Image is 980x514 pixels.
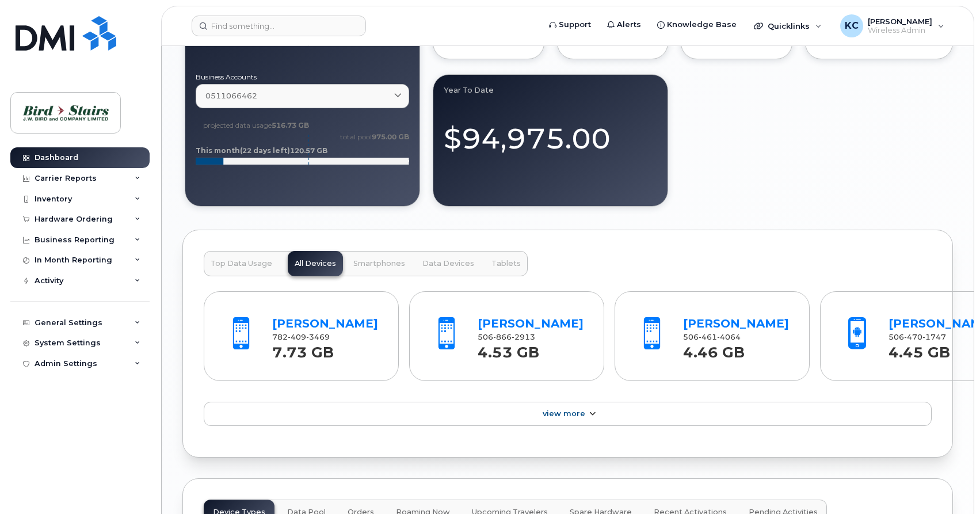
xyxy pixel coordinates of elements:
[543,409,585,418] span: View More
[485,251,528,276] button: Tablets
[889,333,946,341] span: 506
[599,13,649,36] a: Alerts
[845,19,859,33] span: KC
[306,333,330,341] span: 3469
[204,402,932,426] a: View More
[683,317,789,330] a: [PERSON_NAME]
[203,121,309,130] text: projected data usage
[444,85,657,94] div: Year to Date
[290,146,327,155] tspan: 120.57 GB
[478,317,584,330] a: [PERSON_NAME]
[422,259,474,268] span: Data Devices
[649,13,745,36] a: Knowledge Base
[541,13,599,36] a: Support
[204,251,279,276] button: Top Data Usage
[444,109,657,159] div: $94,975.00
[372,132,409,141] tspan: 975.00 GB
[272,337,334,361] strong: 7.73 GB
[667,19,737,31] span: Knowledge Base
[922,333,946,341] span: 1747
[272,333,330,341] span: 782
[196,146,240,155] tspan: This month
[491,259,521,268] span: Tablets
[617,19,641,31] span: Alerts
[478,337,539,361] strong: 4.53 GB
[272,121,309,130] tspan: 516.73 GB
[493,333,512,341] span: 866
[832,14,952,37] div: Kris Clarke
[904,333,922,341] span: 470
[559,19,591,31] span: Support
[478,333,535,341] span: 506
[272,317,378,330] a: [PERSON_NAME]
[196,84,409,108] a: 0511066462
[746,14,830,37] div: Quicklinks
[196,74,409,81] label: Business Accounts
[415,251,481,276] button: Data Devices
[683,333,741,341] span: 506
[340,132,409,141] text: total pool
[288,333,306,341] span: 409
[717,333,741,341] span: 4064
[353,259,405,268] span: Smartphones
[930,464,971,505] iframe: Messenger Launcher
[192,16,366,36] input: Find something...
[346,251,412,276] button: Smartphones
[683,337,745,361] strong: 4.46 GB
[211,259,272,268] span: Top Data Usage
[868,17,932,26] span: [PERSON_NAME]
[768,21,810,31] span: Quicklinks
[512,333,535,341] span: 2913
[240,146,290,155] tspan: (22 days left)
[868,26,932,35] span: Wireless Admin
[205,90,257,101] span: 0511066462
[699,333,717,341] span: 461
[889,337,950,361] strong: 4.45 GB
